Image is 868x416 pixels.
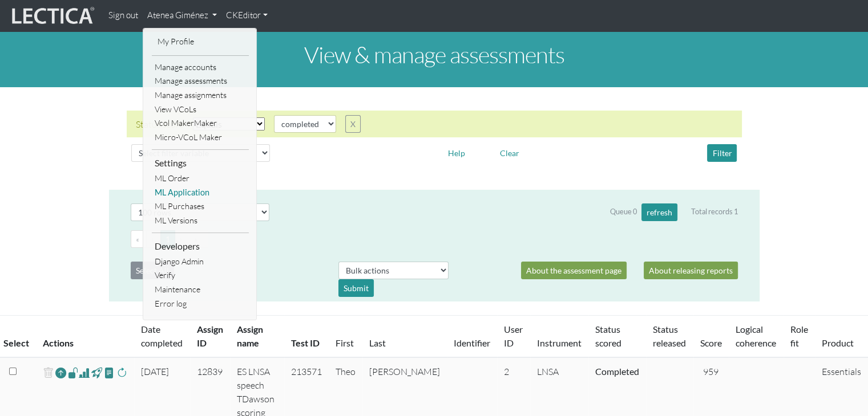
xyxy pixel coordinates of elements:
[152,268,249,283] a: Verify
[610,203,738,221] div: Queue 0 Total records 1
[454,337,490,348] a: Identifier
[36,316,134,358] th: Actions
[230,316,284,358] th: Assign name
[644,262,738,279] a: About releasing reports
[152,60,249,75] a: Manage accounts
[131,230,738,248] ul: Pagination
[703,366,718,377] span: 959
[521,262,627,279] a: About the assessment page
[700,337,722,348] a: Score
[443,144,470,162] button: Help
[595,366,639,377] a: Completed = assessment has been completed; CS scored = assessment has been CLAS scored; LS scored...
[537,337,582,348] a: Instrument
[336,337,354,348] a: First
[494,144,524,162] button: Clear
[104,366,115,379] span: view
[152,116,249,130] a: Vcol MakerMaker
[345,115,361,133] button: X
[136,117,184,131] div: Status score
[653,324,686,348] a: Status released
[9,5,95,27] img: lecticalive
[116,366,127,380] span: rescore
[152,88,249,103] a: Manage assignments
[141,324,183,348] a: Date completed
[504,324,523,348] a: User ID
[284,316,329,358] th: Test ID
[152,172,249,186] a: ML Order
[152,238,249,255] li: Developers
[707,144,737,162] button: Filter
[152,74,249,88] a: Manage assessments
[190,316,230,358] th: Assign ID
[43,365,54,381] span: delete
[91,366,102,379] span: view
[68,366,79,379] span: view
[152,283,249,297] a: Maintenance
[55,365,66,381] a: Reopen
[595,324,621,348] a: Status scored
[790,324,808,348] a: Role fit
[152,103,249,117] a: View VCoLs
[338,279,374,297] div: Submit
[152,199,249,214] a: ML Purchases
[641,203,677,221] button: refresh
[221,5,272,27] a: CKEditor
[822,337,854,348] a: Product
[369,337,386,348] a: Last
[152,186,249,200] a: ML Application
[131,262,174,279] button: Select All
[152,255,249,269] a: Django Admin
[104,5,143,27] a: Sign out
[152,154,249,172] li: Settings
[79,366,90,380] span: Analyst score
[152,130,249,145] a: Micro-VCoL Maker
[443,146,470,157] a: Help
[143,5,221,27] a: Atenea Giménez
[736,324,776,348] a: Logical coherence
[152,297,249,311] a: Error log
[155,35,246,49] a: My Profile
[152,214,249,228] a: ML Versions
